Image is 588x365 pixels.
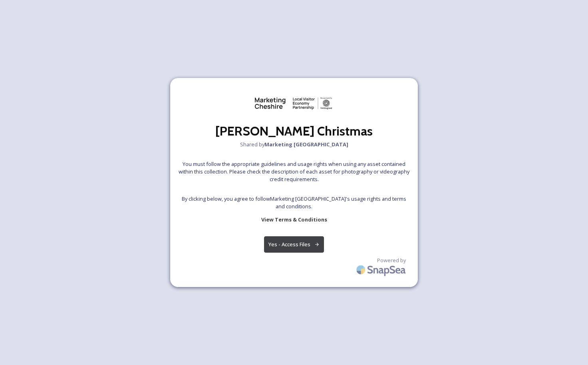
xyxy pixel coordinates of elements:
[354,260,410,279] img: SnapSea Logo
[254,86,334,121] img: MC-NewWide.svg
[178,160,410,183] span: You must follow the appropriate guidelines and usage rights when using any asset contained within...
[264,141,348,148] strong: Marketing [GEOGRAPHIC_DATA]
[240,141,348,148] span: Shared by
[178,195,410,210] span: By clicking below, you agree to follow Marketing [GEOGRAPHIC_DATA] 's usage rights and terms and ...
[261,215,327,224] a: View Terms & Conditions
[215,122,373,141] h2: [PERSON_NAME] Christmas
[377,257,406,264] span: Powered by
[264,236,324,253] button: Yes - Access Files
[261,216,327,223] strong: View Terms & Conditions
